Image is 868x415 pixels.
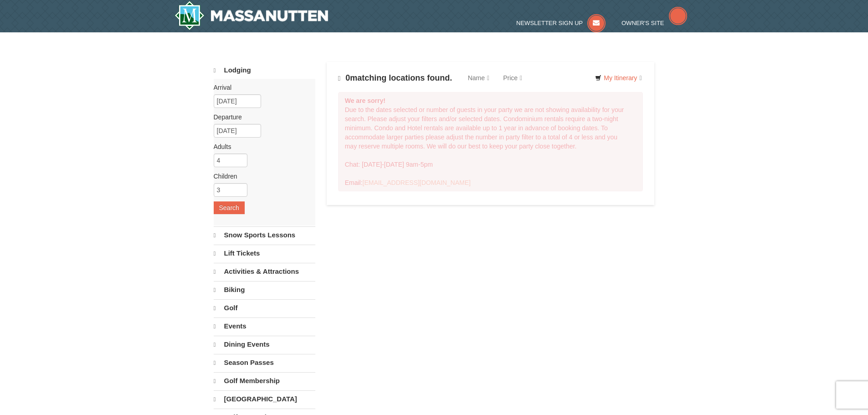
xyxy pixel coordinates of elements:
label: Children [214,172,308,181]
a: Owner's Site [621,20,687,26]
a: Events [214,318,315,335]
a: Newsletter Sign Up [516,20,606,26]
a: Price [496,69,529,87]
button: Search [214,201,245,214]
a: Lodging [214,62,315,79]
label: Departure [214,113,308,122]
a: Snow Sports Lessons [214,226,315,244]
a: Lift Tickets [214,245,315,262]
span: Owner's Site [621,20,664,26]
a: Golf Membership [214,372,315,389]
span: Newsletter Sign Up [516,20,583,26]
a: Massanutten Resort [175,1,329,30]
a: Golf [214,299,315,317]
label: Adults [214,142,308,151]
a: Name [461,69,496,87]
a: My Itinerary [589,71,647,85]
label: Arrival [214,83,308,92]
img: Massanutten Resort Logo [175,1,329,30]
a: [GEOGRAPHIC_DATA] [214,390,315,408]
div: Due to the dates selected or number of guests in your party we are not showing availability for y... [338,92,643,191]
strong: We are sorry! [345,97,385,104]
a: [EMAIL_ADDRESS][DOMAIN_NAME] [363,179,471,186]
a: Biking [214,281,315,298]
a: Dining Events [214,336,315,353]
a: Season Passes [214,354,315,371]
a: Activities & Attractions [214,263,315,280]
